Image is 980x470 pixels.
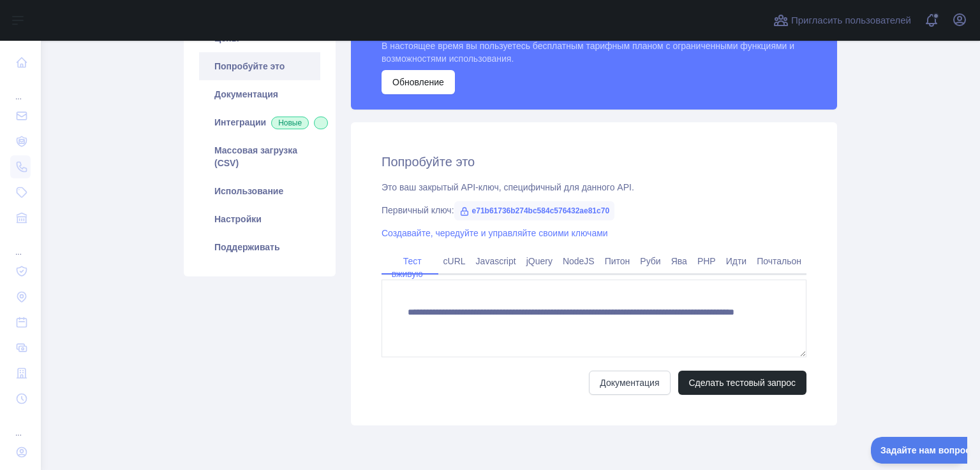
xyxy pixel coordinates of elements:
font: Первичный ключ: [382,205,454,215]
font: Пригласить пользователей [791,15,911,25]
font: jQuery [526,256,553,266]
font: Документация [214,89,278,99]
font: Тест вживую [392,256,423,279]
font: Сделать тестовый запрос [689,378,796,388]
font: Попробуйте это [382,155,475,169]
font: ... [15,248,22,257]
font: NodeJS [563,256,595,266]
font: e71b61736b274bc584c576432ae81c70 [472,206,610,215]
font: Руби [640,256,660,266]
button: Пригласить пользователей [771,10,914,31]
font: Настройки [214,214,262,224]
button: Обновление [382,70,455,94]
font: Это ваш закрытый API-ключ, специфичный для данного API. [382,182,634,192]
a: Поддерживать [199,233,320,261]
font: ... [15,92,22,101]
a: Документация [589,371,670,395]
font: Массовая загрузка (CSV) [214,145,297,168]
font: cURL [443,256,466,266]
font: Новые [278,118,302,127]
font: Интеграции [214,117,266,127]
font: Javascript [476,256,516,266]
a: Использование [199,177,320,205]
font: Питон [605,256,630,266]
a: ИнтеграцииНовые [199,108,320,136]
a: Создавайте, чередуйте и управляйте своими ключами [382,228,608,238]
a: Массовая загрузка (CSV) [199,136,320,177]
font: Поддерживать [214,242,280,252]
iframe: Переключить поддержку клиентов [871,437,967,464]
font: Попробуйте это [214,61,285,71]
font: ... [15,429,22,438]
font: PHP [697,256,716,266]
font: Использование [214,186,283,196]
font: Обновление [392,77,444,87]
font: Идти [726,256,746,266]
font: Документация [600,378,659,388]
a: Документация [199,80,320,108]
a: Попробуйте это [199,52,320,80]
a: Настройки [199,205,320,233]
font: Почтальон [757,256,801,266]
font: Задайте нам вопрос [10,8,100,18]
font: В настоящее время вы пользуетесь бесплатным тарифным планом с ограниченными функциями и возможнос... [382,41,794,64]
font: Ява [671,256,687,266]
button: Сделать тестовый запрос [678,371,807,395]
